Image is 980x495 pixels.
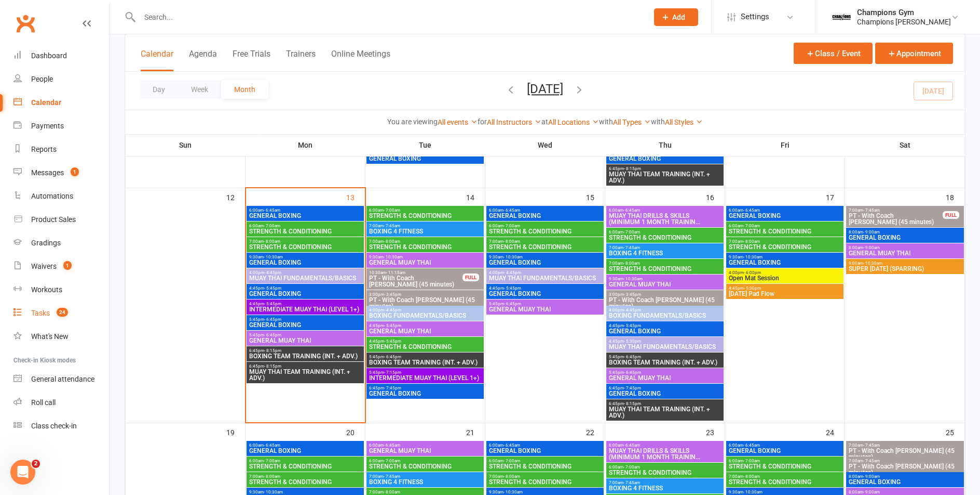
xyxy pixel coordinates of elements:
[31,145,57,153] div: Reports
[623,230,640,235] span: - 7:00am
[488,474,602,479] span: 7:00am
[189,49,217,71] button: Agenda
[743,255,763,259] span: - 10:30am
[31,75,53,83] div: People
[384,224,400,228] span: - 7:45am
[13,91,110,114] a: Calendar
[13,368,110,391] a: General attendance kiosk mode
[623,208,640,213] span: - 6:45am
[624,323,641,328] span: - 5:45pm
[608,465,722,470] span: 6:00am
[503,459,520,463] span: - 7:00am
[369,239,482,244] span: 7:00am
[249,459,362,463] span: 6:00am
[369,443,482,448] span: 6:00am
[249,259,362,266] span: GENERAL BOXING
[384,370,401,375] span: - 7:15pm
[369,359,482,366] span: BOXING TEAM TRAINING (INT. + ADV.)
[848,235,962,241] span: GENERAL BOXING
[608,171,722,184] span: MUAY THAI TEAM TRAINING (INT. + ADV.)
[706,423,725,440] div: 23
[31,285,62,294] div: Workouts
[741,5,769,29] span: Settings
[387,118,438,126] strong: You are viewing
[728,443,841,448] span: 6:00am
[384,308,401,312] span: - 4:45pm
[848,208,943,213] span: 7:00am
[485,134,605,156] th: Wed
[346,188,365,205] div: 13
[478,118,487,126] strong: for
[943,211,959,219] div: FULL
[31,122,64,130] div: Payments
[946,423,964,440] div: 25
[369,448,482,454] span: GENERAL MUAY THAI
[31,309,50,317] div: Tasks
[13,255,110,278] a: Waivers 1
[826,423,845,440] div: 24
[141,49,173,71] button: Calendar
[504,302,521,306] span: - 6:45pm
[32,460,40,468] span: 2
[369,297,482,309] span: PT - With Coach [PERSON_NAME] (45 minutes)
[249,333,362,337] span: 5:45pm
[608,355,722,359] span: 5:45pm
[826,188,845,205] div: 17
[728,275,841,281] span: Open Mat Session
[488,239,602,244] span: 7:00am
[848,230,962,235] span: 8:00am
[466,423,485,440] div: 21
[13,161,110,185] a: Messages 1
[249,443,362,448] span: 6:00am
[744,270,761,275] span: - 6:00pm
[848,463,962,476] span: PT - With Coach [PERSON_NAME] (45 minutes)
[608,370,722,375] span: 5:45pm
[369,323,482,328] span: 4:45pm
[384,339,401,344] span: - 5:45pm
[488,224,602,228] span: 6:00am
[369,370,482,375] span: 5:45pm
[744,286,761,291] span: - 5:30pm
[831,7,852,28] img: thumb_image1583738905.png
[249,286,362,291] span: 4:45pm
[743,443,760,448] span: - 6:45am
[728,459,841,463] span: 6:00am
[249,322,362,328] span: GENERAL BOXING
[384,459,400,463] span: - 7:00am
[31,262,57,270] div: Waivers
[848,474,962,479] span: 8:00am
[246,134,365,156] th: Mon
[13,325,110,348] a: What's New
[488,270,602,275] span: 4:00pm
[63,261,72,270] span: 1
[624,401,641,406] span: - 8:15pm
[608,344,722,350] span: MUAY THAI FUNDAMENTALS/BASICS
[249,364,362,369] span: 6:45pm
[249,275,362,281] span: MUAY THAI FUNDAMENTALS/BASICS
[608,328,722,334] span: GENERAL BOXING
[249,463,362,470] span: STRENGTH & CONDITIONING
[466,188,485,205] div: 14
[31,375,94,383] div: General attendance
[608,390,722,397] span: GENERAL BOXING
[608,292,722,297] span: 3:00pm
[848,266,962,272] span: SUPER [DATE] (SPARRING)
[608,470,722,476] span: STRENGTH & CONDITIONING
[848,448,962,460] span: PT - With Coach [PERSON_NAME] (45 minutes)
[504,270,521,275] span: - 4:45pm
[13,391,110,414] a: Roll call
[503,224,520,228] span: - 7:00am
[857,17,951,27] div: Champions [PERSON_NAME]
[249,474,362,479] span: 7:00am
[623,443,640,448] span: - 6:45am
[264,208,280,213] span: - 6:45am
[608,312,722,319] span: BOXING FUNDAMENTALS/BASICS
[728,224,841,228] span: 6:00am
[743,208,760,213] span: - 6:45am
[264,333,281,337] span: - 6:45pm
[548,118,599,126] a: All Locations
[369,474,482,479] span: 7:00am
[264,270,281,275] span: - 4:45pm
[794,43,873,64] button: Class / Event
[586,188,605,205] div: 15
